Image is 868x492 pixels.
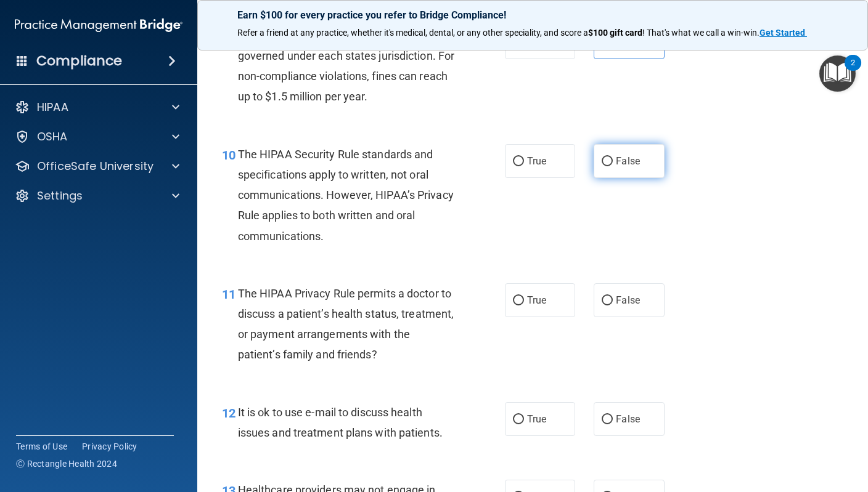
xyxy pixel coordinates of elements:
span: False [616,294,640,306]
input: False [602,296,613,305]
input: False [602,415,613,424]
a: OSHA [15,129,179,144]
a: Terms of Use [16,440,67,453]
a: Privacy Policy [82,440,137,453]
span: True [527,413,546,425]
span: True [527,155,546,167]
p: Earn $100 for every practice you refer to Bridge Compliance! [237,9,828,21]
strong: $100 gift card [588,28,642,38]
span: 11 [222,287,235,302]
span: Refer a friend at any practice, whether it's medical, dental, or any other speciality, and score a [237,28,588,38]
span: True [527,294,546,306]
input: True [513,296,524,305]
span: 12 [222,406,235,421]
div: 2 [851,63,855,79]
span: Ⓒ Rectangle Health 2024 [16,458,117,470]
a: Get Started [759,28,807,38]
input: True [513,415,524,424]
input: True [513,157,524,166]
p: HIPAA [37,100,68,115]
span: 10 [222,148,235,163]
span: The HIPAA Privacy Rule permits a doctor to discuss a patient’s health status, treatment, or payme... [238,287,454,361]
span: False [616,155,640,167]
img: PMB logo [15,13,182,38]
span: It is ok to use e-mail to discuss health issues and treatment plans with patients. [238,406,443,439]
p: OSHA [37,129,68,144]
h4: Compliance [36,52,122,70]
a: Settings [15,188,179,203]
p: OfficeSafe University [37,159,154,174]
span: False [616,413,640,425]
input: False [602,157,613,166]
strong: Get Started [759,28,805,38]
span: The HIPAA Security Rule standards and specifications apply to written, not oral communications. H... [238,148,454,243]
a: HIPAA [15,100,179,115]
span: ! That's what we call a win-win. [642,28,759,38]
p: Settings [37,188,83,203]
button: Open Resource Center, 2 new notifications [819,55,856,92]
a: OfficeSafe University [15,159,179,174]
